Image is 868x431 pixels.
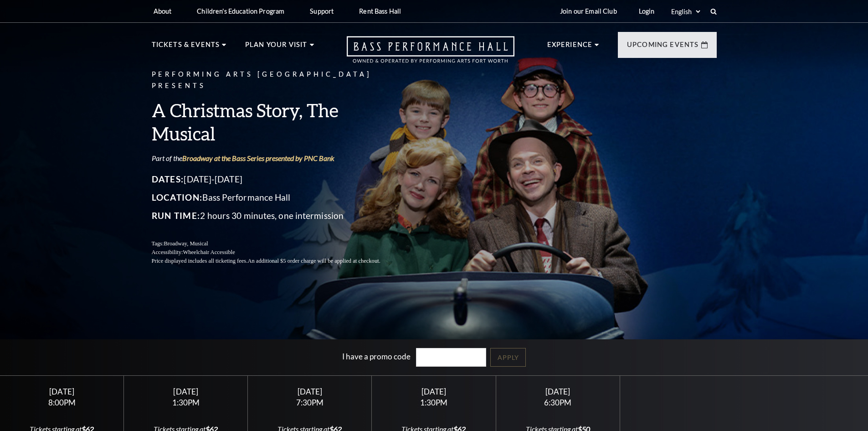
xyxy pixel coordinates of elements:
p: Tags: [152,239,402,248]
select: Select: [669,7,702,16]
p: 2 hours 30 minutes, one intermission [152,208,402,223]
div: [DATE] [383,387,485,396]
div: 8:00PM [11,399,113,406]
div: [DATE] [135,387,237,396]
div: 1:30PM [383,399,485,406]
span: Location: [152,192,203,203]
span: Broadway, Musical [164,240,208,247]
p: Bass Performance Hall [152,190,402,205]
p: Performing Arts [GEOGRAPHIC_DATA] Presents [152,69,402,92]
p: Children's Education Program [197,7,284,15]
div: [DATE] [11,387,113,396]
p: Support [310,7,334,15]
h3: A Christmas Story, The Musical [152,99,402,145]
p: About [154,7,172,15]
p: Tickets & Events [152,39,220,56]
span: An additional $5 order charge will be applied at checkout. [247,258,380,264]
p: Price displayed includes all ticketing fees. [152,257,402,265]
div: [DATE] [507,387,609,396]
p: Upcoming Events [627,39,699,56]
div: 6:30PM [507,399,609,406]
p: Experience [547,39,593,56]
a: Broadway at the Bass Series presented by PNC Bank [182,154,334,162]
span: Run Time: [152,210,200,221]
p: Plan Your Visit [245,39,308,56]
p: Part of the [152,153,402,163]
div: [DATE] [259,387,361,396]
label: I have a promo code [342,352,411,361]
span: Dates: [152,174,184,184]
p: Rent Bass Hall [359,7,401,15]
div: 1:30PM [135,399,237,406]
p: [DATE]-[DATE] [152,172,402,187]
div: 7:30PM [259,399,361,406]
span: Wheelchair Accessible [183,249,235,255]
p: Accessibility: [152,248,402,257]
